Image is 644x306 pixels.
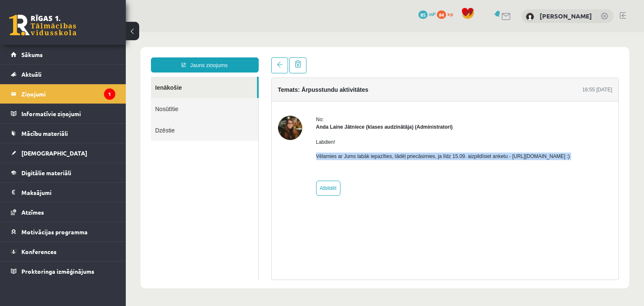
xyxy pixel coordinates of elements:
span: [DEMOGRAPHIC_DATA] [21,149,87,157]
span: 84 [437,10,446,19]
strong: Anda Laine Jātniece (klases audzinātāja) (Administratori) [190,92,327,98]
span: Atzīmes [21,208,44,216]
legend: Ziņojumi [21,84,115,104]
a: Motivācijas programma [11,222,115,241]
a: Jauns ziņojums [25,25,133,40]
span: Aktuāli [21,70,42,78]
legend: Informatīvie ziņojumi [21,104,115,123]
span: Motivācijas programma [21,228,88,236]
span: mP [429,10,436,17]
a: Ienākošie [25,44,131,66]
a: Digitālie materiāli [11,163,115,182]
a: Aktuāli [11,65,115,84]
a: Informatīvie ziņojumi [11,104,115,123]
a: 84 xp [437,10,457,17]
img: Raivo Jurciks [526,13,534,21]
a: Maksājumi [11,183,115,202]
span: Digitālie materiāli [21,169,71,176]
h4: Temats: Ārpusstundu aktivitātes [152,54,243,61]
i: 1 [104,88,115,100]
a: Rīgas 1. Tālmācības vidusskola [9,15,76,36]
a: Mācību materiāli [11,124,115,143]
span: xp [447,10,453,17]
legend: Maksājumi [21,183,115,202]
div: 16:55 [DATE] [457,54,486,61]
a: 85 mP [418,10,436,17]
div: No: [190,83,444,91]
a: Dzēstie [25,87,132,109]
span: Proktoringa izmēģinājums [21,267,94,275]
span: 85 [418,10,428,19]
p: Labdien! [190,106,444,114]
a: Atzīmes [11,202,115,222]
a: Nosūtītie [25,66,132,87]
span: Mācību materiāli [21,130,68,137]
span: Konferences [21,248,57,255]
a: Konferences [11,242,115,261]
a: Sākums [11,45,115,64]
img: Anda Laine Jātniece (klases audzinātāja) [152,83,177,108]
a: Atbildēt [190,148,215,163]
a: [PERSON_NAME] [540,12,592,20]
span: Sākums [21,51,43,58]
a: Proktoringa izmēģinājums [11,262,115,281]
a: Ziņojumi1 [11,84,115,104]
p: Vēlamies ar Jums labāk iepazīties, tādēļ priecāsimies, ja līdz 15.09. aizpildīsiet anketu - [URL]... [190,120,444,128]
a: [DEMOGRAPHIC_DATA] [11,143,115,163]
